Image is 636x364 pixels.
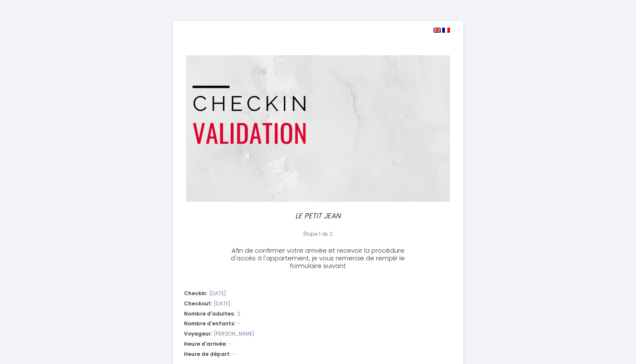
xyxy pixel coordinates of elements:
p: LE PETIT JEAN [227,210,409,222]
span: 2 [237,310,240,318]
span: [DATE] [214,300,230,308]
span: Nombre d'adultes: [184,310,235,318]
span: Heure d'arrivée: [184,340,227,348]
span: - [237,320,240,328]
span: Afin de confirmer votre arrivée et recevoir la procédure d'accès à l'appartement, je vous remerci... [231,246,405,270]
span: Checkout: [184,300,212,308]
span: [PERSON_NAME] [214,330,254,338]
span: - [233,350,235,358]
img: en.png [433,28,441,33]
span: Heure de départ: [184,350,231,358]
span: [DATE] [209,290,226,298]
span: Nombre d'enfants: [184,320,235,328]
span: Étape 1 de 2 [303,230,333,237]
span: Voyageur: [184,330,212,338]
img: fr.png [442,28,450,33]
span: Checkin: [184,290,207,298]
span: - [229,340,232,348]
